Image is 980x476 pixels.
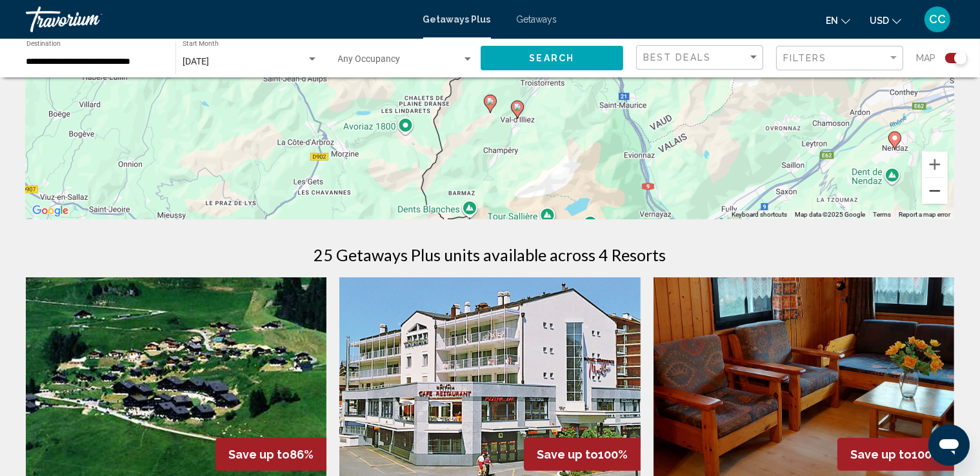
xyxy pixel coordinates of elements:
[870,15,889,26] span: USD
[929,13,946,26] span: CC
[26,6,410,32] a: Travorium
[228,448,290,461] span: Save up to
[481,46,624,70] button: Search
[922,178,948,204] button: Zoom out
[928,424,970,466] iframe: Button to launch messaging window, conversation in progress
[916,49,935,67] span: Map
[922,152,948,177] button: Zoom in
[795,211,865,218] span: Map data ©2025 Google
[837,438,954,471] div: 100%
[921,6,954,33] button: User Menu
[314,245,666,264] h1: 25 Getaways Plus units available across 4 Resorts
[643,52,759,63] mat-select: Sort by
[183,56,209,66] span: [DATE]
[423,14,491,25] a: Getaways Plus
[783,53,827,63] span: Filters
[873,211,891,218] a: Terms
[524,438,641,471] div: 100%
[732,210,787,219] button: Keyboard shortcuts
[850,448,912,461] span: Save up to
[537,448,598,461] span: Save up to
[215,438,326,471] div: 86%
[517,14,557,25] a: Getaways
[826,15,838,26] span: en
[899,211,950,218] a: Report a map error
[643,52,711,63] span: Best Deals
[529,54,574,64] span: Search
[29,203,72,219] a: Open this area in Google Maps (opens a new window)
[826,11,850,30] button: Change language
[870,11,901,30] button: Change currency
[776,45,903,72] button: Filter
[29,203,72,219] img: Google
